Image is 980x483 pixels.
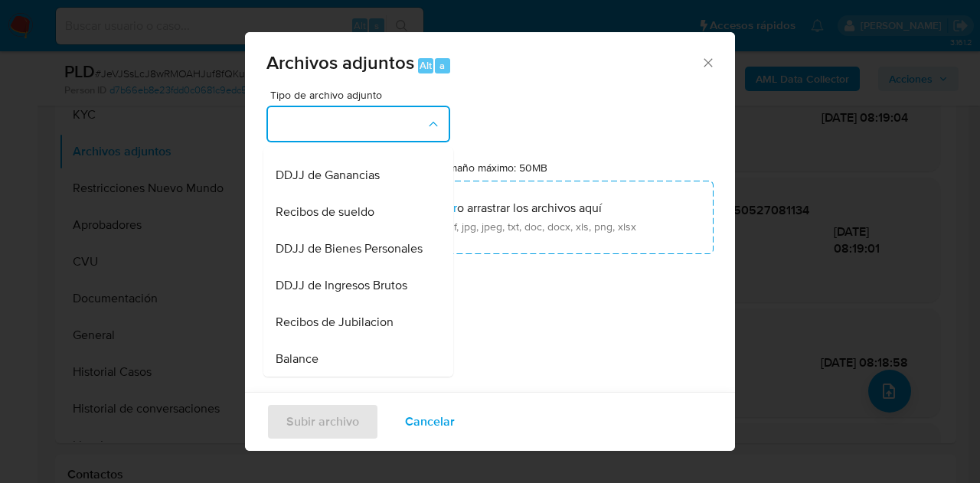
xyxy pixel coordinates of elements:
[276,241,423,256] span: DDJJ de Bienes Personales
[276,278,407,293] span: DDJJ de Ingresos Brutos
[266,49,414,76] span: Archivos adjuntos
[701,55,714,69] button: Cerrar
[439,58,445,73] span: a
[438,161,547,175] label: Tamaño máximo: 50MB
[405,405,455,439] span: Cancelar
[276,315,394,330] span: Recibos de Jubilacion
[385,403,475,440] button: Cancelar
[420,58,432,73] span: Alt
[276,351,318,367] span: Balance
[276,168,380,183] span: DDJJ de Ganancias
[270,90,454,100] span: Tipo de archivo adjunto
[276,204,374,220] span: Recibos de sueldo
